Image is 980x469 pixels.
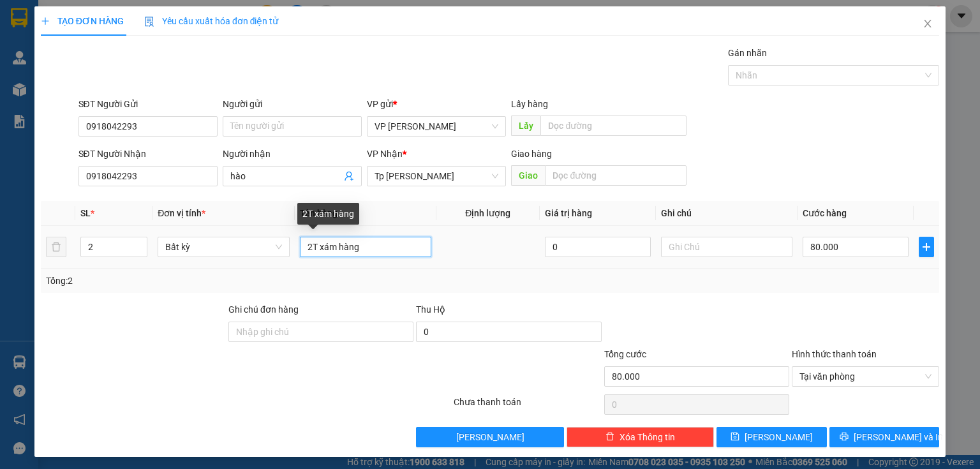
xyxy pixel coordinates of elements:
span: Đơn vị tính [158,208,205,218]
button: Close [910,6,946,42]
div: Người gửi [223,97,362,111]
span: Tại văn phòng [799,367,932,386]
button: save[PERSON_NAME] [716,427,827,447]
input: Ghi Chú [661,237,792,257]
input: VD: Bàn, Ghế [300,237,431,257]
div: Tổng: 2 [46,274,379,288]
span: Giao hàng [511,149,552,159]
label: Hình thức thanh toán [792,349,877,359]
button: plus [919,237,934,257]
span: Giá trị hàng [545,208,592,218]
span: Tổng cước [604,349,646,359]
span: Cước hàng [803,208,847,218]
button: deleteXóa Thông tin [567,427,714,447]
span: [PERSON_NAME] [456,430,524,444]
div: Người nhận [223,147,362,161]
span: plus [919,242,933,252]
img: logo.jpg [138,16,169,47]
input: Ghi chú đơn hàng [228,322,413,342]
img: icon [144,17,154,27]
span: SL [80,208,91,218]
li: (c) 2017 [107,61,175,77]
span: save [731,432,739,442]
b: Gửi khách hàng [78,19,126,78]
b: [PERSON_NAME] [16,82,72,142]
input: Dọc đường [545,165,687,186]
span: Định lượng [465,208,510,218]
b: [DOMAIN_NAME] [107,48,175,59]
div: SĐT Người Gửi [78,97,218,111]
span: Lấy [511,115,540,136]
span: printer [840,432,849,442]
div: SĐT Người Nhận [78,147,218,161]
span: plus [41,17,50,26]
span: [PERSON_NAME] [745,430,813,444]
th: Ghi chú [656,201,798,226]
span: delete [605,432,614,442]
span: Lấy hàng [511,99,548,109]
input: Dọc đường [540,115,687,136]
div: Chưa thanh toán [452,395,602,417]
button: [PERSON_NAME] [416,427,563,447]
span: Xóa Thông tin [620,430,675,444]
input: 0 [545,237,651,257]
span: Bất kỳ [165,237,281,257]
span: close [923,19,933,29]
span: Giao [511,165,545,186]
span: TẠO ĐƠN HÀNG [41,16,124,26]
label: Gán nhãn [728,48,767,58]
span: [PERSON_NAME] và In [854,430,943,444]
span: Tp Hồ Chí Minh [375,167,498,186]
span: Yêu cầu xuất hóa đơn điện tử [144,16,279,26]
span: Thu Hộ [416,304,445,315]
button: delete [46,237,66,257]
div: VP gửi [367,97,506,111]
span: VP Phan Rang [375,117,498,136]
label: Ghi chú đơn hàng [228,304,299,315]
span: user-add [344,171,354,181]
button: printer[PERSON_NAME] và In [829,427,940,447]
div: 2T xám hàng [297,203,359,225]
span: VP Nhận [367,149,403,159]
